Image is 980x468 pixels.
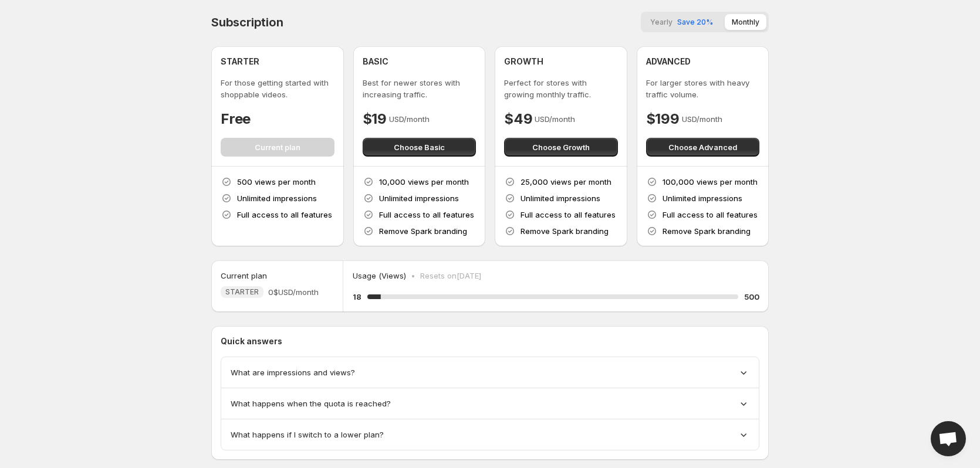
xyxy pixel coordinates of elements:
p: Full access to all features [237,209,332,221]
p: Unlimited impressions [663,192,742,204]
span: STARTER [225,287,259,297]
button: Choose Basic [363,138,477,157]
p: Unlimited impressions [379,192,459,204]
p: Resets on [DATE] [420,270,481,282]
p: 500 views per month [237,176,316,188]
span: 0$ USD/month [268,286,319,298]
p: For larger stores with heavy traffic volume. [646,77,760,100]
p: 25,000 views per month [521,176,611,188]
p: USD/month [535,113,575,125]
button: Monthly [725,14,766,30]
div: Open chat [931,421,966,456]
p: Full access to all features [663,209,758,221]
p: Full access to all features [379,209,474,221]
p: Full access to all features [521,209,616,221]
p: Unlimited impressions [521,192,600,204]
p: 10,000 views per month [379,176,469,188]
h4: $19 [363,110,387,128]
h4: ADVANCED [646,56,691,67]
p: Remove Spark branding [663,225,751,237]
h4: $199 [646,110,680,128]
h4: Subscription [211,15,283,29]
p: Remove Spark branding [379,225,467,237]
h4: STARTER [221,56,259,67]
span: Choose Growth [532,141,590,153]
p: Quick answers [221,335,759,347]
h4: BASIC [363,56,388,67]
span: Yearly [650,18,673,26]
p: Usage (Views) [353,270,406,282]
p: Perfect for stores with growing monthly traffic. [504,77,618,100]
span: What happens if I switch to a lower plan? [231,429,384,440]
p: For those getting started with shoppable videos. [221,77,334,100]
h4: $49 [504,110,532,128]
span: What happens when the quota is reached? [231,398,391,409]
span: Choose Basic [394,141,445,153]
span: Save 20% [677,18,713,26]
p: 100,000 views per month [663,176,758,188]
p: Best for newer stores with increasing traffic. [363,77,477,100]
h5: 500 [744,291,759,303]
span: Choose Advanced [668,141,737,153]
p: USD/month [682,113,722,125]
button: Choose Growth [504,138,618,157]
h4: Free [221,110,251,128]
p: USD/month [389,113,430,125]
p: Remove Spark branding [521,225,609,237]
span: What are impressions and views? [231,367,355,378]
h5: Current plan [221,270,267,282]
h4: GROWTH [504,56,543,67]
h5: 18 [353,291,361,303]
button: YearlySave 20% [643,14,720,30]
button: Choose Advanced [646,138,760,157]
p: Unlimited impressions [237,192,317,204]
p: • [411,270,415,282]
